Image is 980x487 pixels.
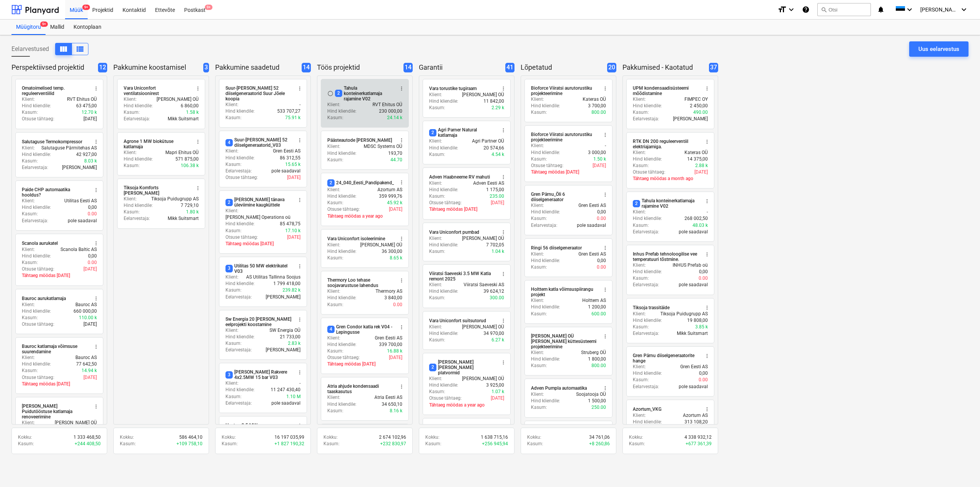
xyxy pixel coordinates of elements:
p: Tiksoja Puidugrupp AS [151,196,199,202]
p: Klient : [429,138,442,144]
p: Otsuse tähtaeg : [22,116,54,122]
span: more_vert [399,236,405,242]
p: 3 000,00 [588,149,606,156]
p: Otsuse tähtaeg : [327,206,360,213]
span: more_vert [602,385,608,391]
div: Vara Uniconfort ventilatsioonirest [124,85,190,96]
span: search [821,7,827,13]
p: 230 000,00 [379,108,402,115]
p: 1 175,00 [486,187,504,193]
p: 0,00 [88,204,97,211]
div: Agri Parner Natural katlamaja [429,127,496,138]
span: more_vert [399,324,405,330]
p: Hind kliendile : [531,209,560,215]
p: 2.29 k [492,105,504,111]
p: Kasum : [531,215,547,222]
p: Gren Eesti AS [578,202,606,209]
p: Agri Partner OÜ [472,138,504,144]
p: Klient : [429,235,442,242]
div: Agrone 1 MW biokütuse katlamaja [124,139,190,149]
span: more_vert [297,85,303,92]
div: Gren Pärnu_Õli 6 diiselgeneraator [531,192,598,202]
div: Vara torustike tugiraam [429,85,477,92]
span: 41 [505,63,514,72]
p: Hind kliendile : [22,151,51,158]
p: 15.65 k [285,161,301,168]
p: Mikk Suitsmart [168,116,199,122]
p: Tähtaeg möödas a month ago [633,175,708,182]
div: Tahula konteinerkatlamaja rajamine V02 [335,85,394,102]
p: 0.00 [597,215,606,222]
p: [DATE] [694,169,708,175]
p: - [299,102,301,108]
p: Garantii [419,63,502,72]
p: 3 700,00 [588,103,606,109]
span: 2 [633,200,640,207]
p: Hind kliendile : [225,108,255,115]
div: Salutaguse Termokompressor [22,139,82,145]
div: Uus eelarvestus [918,44,959,54]
p: Klient : [124,96,137,103]
span: more_vert [500,271,506,277]
p: Lõpetatud [521,63,604,72]
p: Hind kliendile : [633,156,662,162]
span: 9+ [205,5,212,10]
div: Eelarvestused [11,43,88,55]
p: [PERSON_NAME] OÜ [462,235,504,242]
p: Kasum : [124,162,140,169]
p: pole saadaval [679,229,708,235]
span: more_vert [704,406,710,412]
p: Hind kliendile : [633,215,662,222]
p: Klient : [327,187,340,193]
p: 63 475,00 [76,103,97,109]
div: [PERSON_NAME] tänava üleviimine kaugküttele [225,197,292,208]
span: 9+ [40,21,48,27]
div: RTK DN 200 reguleerventiil elektriajamiga. [633,139,699,149]
p: 75.91 k [285,115,301,121]
p: Perspektiivsed projektid [11,63,95,72]
p: 48.03 k [693,222,708,229]
p: 85 478,75 [280,221,301,227]
span: more_vert [399,179,405,185]
p: 11 842,00 [483,98,504,105]
p: Klient : [225,148,238,154]
span: more_vert [297,423,303,429]
p: Klient : [633,149,646,156]
p: 45.92 k [387,200,402,206]
p: Kateras OÜ [684,149,708,156]
p: 4.54 k [492,151,504,158]
p: Eelarvestaja : [225,168,252,174]
div: Mallid [46,20,69,35]
p: Klient : [225,102,238,108]
p: 17.10 k [285,228,301,234]
p: Azortum AS [377,187,402,193]
p: 359 999,76 [379,193,402,200]
p: Hind kliendile : [429,145,458,151]
p: Kasum : [22,211,38,217]
p: Tähtaeg möödas [DATE] [225,241,301,247]
span: more_vert [500,127,506,133]
p: Eelarvestaja : [124,215,150,222]
p: Hind kliendile : [633,103,662,109]
span: more_vert [93,403,99,410]
span: [PERSON_NAME] [920,7,959,13]
div: 24_040_Eesti_Pandipakend_elekter_automaatika_V02 [327,179,444,187]
p: 7 729,10 [181,202,199,209]
i: Abikeskus [802,5,810,14]
p: Salutaguse Pärmitehas AS [41,145,97,151]
p: Hind kliendile : [225,221,255,227]
span: more_vert [195,85,201,92]
p: 20 574,66 [483,145,504,151]
span: 20 [607,63,616,72]
p: 44.70 [390,157,402,163]
p: Kasum : [429,248,445,255]
p: [DATE] [287,174,301,181]
div: Scanola aurukatel [22,240,58,246]
div: Bioforce Viiratsi aurutorustiku projekteerimine [531,132,598,143]
span: 2 [225,199,233,206]
p: - [707,209,708,215]
p: Hind kliendile : [429,242,458,248]
span: 3 [203,63,209,72]
p: 1.50 k [593,156,606,162]
span: more_vert [704,305,710,311]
